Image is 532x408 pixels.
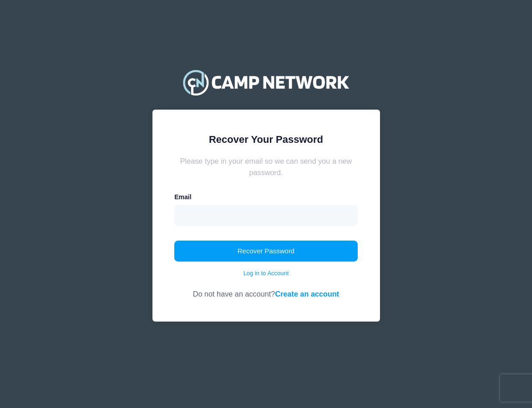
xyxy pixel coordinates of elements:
[174,132,358,147] div: Recover Your Password
[174,278,358,299] div: Do not have an account?
[174,192,191,202] label: Email
[174,241,358,262] button: Recover Password
[174,156,358,178] div: Please type in your email so we can send you a new password.
[179,64,353,101] img: Camp Network
[243,269,289,278] a: Log in to Account
[275,290,339,298] a: Create an account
